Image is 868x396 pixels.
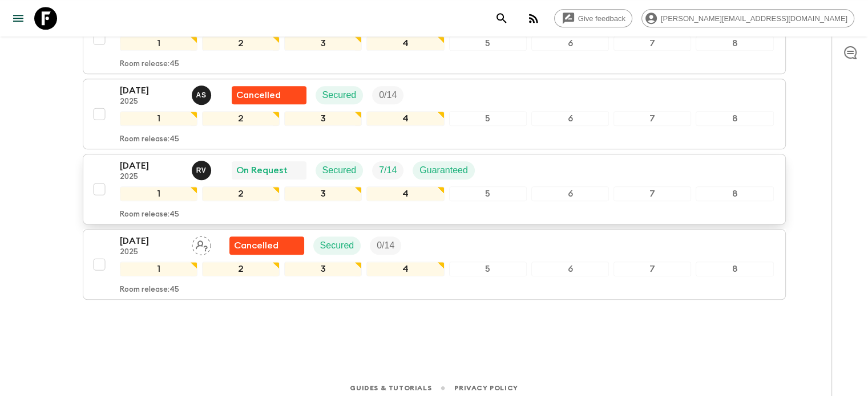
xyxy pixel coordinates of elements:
span: [PERSON_NAME][EMAIL_ADDRESS][DOMAIN_NAME] [655,14,854,23]
p: Room release: 45 [120,210,179,219]
div: 6 [531,36,609,51]
a: Guides & Tutorials [350,382,431,394]
div: Trip Fill [370,236,401,255]
p: 7 / 14 [379,164,397,177]
p: Guaranteed [419,164,468,177]
div: Secured [313,236,361,255]
div: 7 [613,36,691,51]
div: 2 [202,36,280,51]
button: menu [7,7,30,30]
button: [DATE]2025Rita VogelOn RequestSecuredTrip FillGuaranteed12345678Room release:45 [83,154,786,224]
div: 7 [613,186,691,201]
div: 8 [696,262,773,276]
p: R V [196,166,207,175]
p: 0 / 14 [377,239,394,252]
p: 2025 [120,173,183,182]
div: 1 [120,36,197,51]
div: 4 [366,111,444,126]
button: [DATE]2025Anne SgrazzuttiOn RequestSecuredTrip FillGuaranteed12345678Room release:45 [83,3,786,74]
div: Flash Pack cancellation [232,86,306,104]
div: Secured [316,161,364,179]
div: [PERSON_NAME][EMAIL_ADDRESS][DOMAIN_NAME] [641,9,854,27]
p: 2025 [120,248,183,257]
p: Cancelled [234,239,278,252]
div: 6 [531,186,609,201]
div: 7 [613,262,691,276]
span: Assign pack leader [192,239,211,248]
div: 5 [449,36,527,51]
div: 4 [366,262,444,276]
p: A S [196,91,207,100]
button: AS [192,85,213,105]
p: Room release: 45 [120,285,179,295]
div: 3 [284,186,362,201]
p: Room release: 45 [120,60,179,69]
a: Privacy Policy [454,382,518,394]
div: 2 [202,111,280,126]
div: Flash Pack cancellation [229,236,304,255]
div: Trip Fill [372,86,403,104]
div: 4 [366,186,444,201]
p: [DATE] [120,234,183,248]
div: 6 [531,262,609,276]
div: 3 [284,36,362,51]
button: search adventures [490,7,513,30]
p: Secured [322,88,357,102]
button: [DATE]2025Anne SgrazzuttiFlash Pack cancellationSecuredTrip Fill12345678Room release:45 [83,79,786,149]
button: [DATE]2025Assign pack leaderFlash Pack cancellationSecuredTrip Fill12345678Room release:45 [83,229,786,300]
p: Room release: 45 [120,135,179,144]
div: 4 [366,36,444,51]
div: 6 [531,111,609,126]
p: On Request [236,164,288,177]
div: Trip Fill [372,161,403,179]
div: 8 [696,111,773,126]
button: RV [192,161,213,180]
div: 5 [449,186,527,201]
p: 2025 [120,97,183,107]
div: 2 [202,262,280,276]
div: 3 [284,262,362,276]
div: 8 [696,186,773,201]
span: Give feedback [572,14,632,23]
div: 1 [120,186,197,201]
div: 8 [696,36,773,51]
a: Give feedback [554,9,632,27]
span: Rita Vogel [192,164,213,173]
p: [DATE] [120,84,183,97]
p: 0 / 14 [379,88,397,102]
p: Secured [322,164,357,177]
span: Anne Sgrazzutti [192,89,213,98]
p: [DATE] [120,159,183,173]
div: 1 [120,111,197,126]
p: Secured [320,239,354,252]
div: 7 [613,111,691,126]
p: Cancelled [236,88,281,102]
div: Secured [316,86,364,104]
div: 5 [449,262,527,276]
div: 3 [284,111,362,126]
div: 2 [202,186,280,201]
div: 5 [449,111,527,126]
div: 1 [120,262,197,276]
